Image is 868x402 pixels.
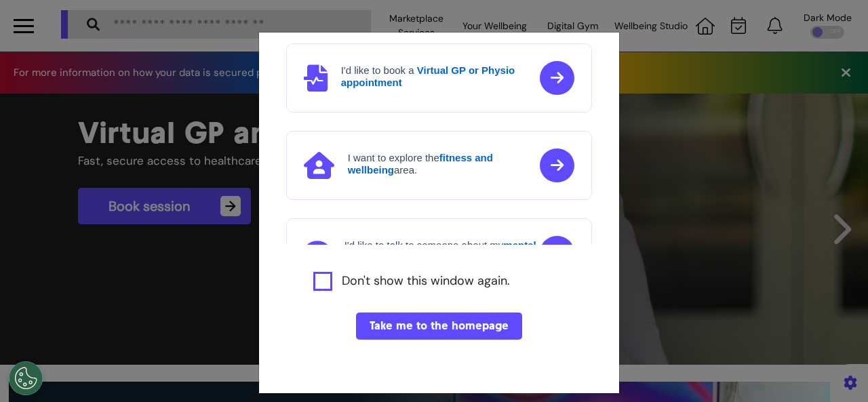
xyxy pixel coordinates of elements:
[342,272,510,291] label: Don't show this window again.
[348,152,493,176] strong: fitness and wellbeing
[344,239,537,264] h4: I'd like to talk to someone about my
[313,272,332,291] input: Agree to privacy policy
[348,152,537,176] h4: I want to explore the area.
[9,361,43,395] button: Open Preferences
[341,64,515,88] strong: Virtual GP or Physio appointment
[341,64,537,89] h4: I'd like to book a
[356,313,522,340] button: Take me to the homepage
